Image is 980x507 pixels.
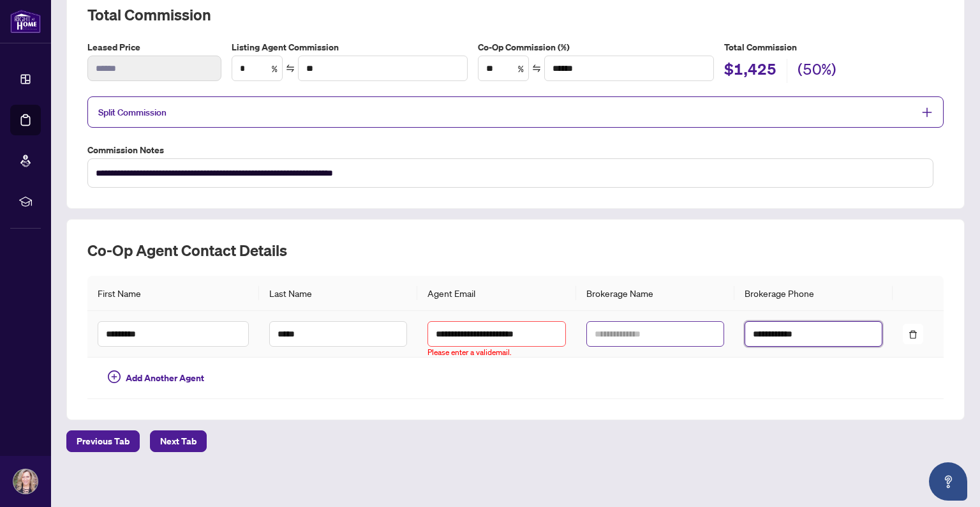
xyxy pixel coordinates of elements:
[417,276,575,311] th: Agent Email
[232,40,468,54] label: Listing Agent Commission
[98,107,167,118] span: Split Commission
[909,330,917,339] span: delete
[87,4,944,25] h2: Total Commission
[87,276,259,311] th: First Name
[87,40,221,54] label: Leased Price
[13,469,38,494] img: Profile Icon
[87,240,944,261] h2: Co-op Agent Contact Details
[160,431,197,451] span: Next Tab
[126,371,204,385] span: Add Another Agent
[98,368,214,388] button: Add Another Agent
[724,40,944,54] h5: Total Commission
[798,59,836,83] h2: (50%)
[576,276,734,311] th: Brokerage Name
[427,347,512,359] div: Please enter a valid email .
[150,430,207,452] button: Next Tab
[921,107,933,118] span: plus
[87,143,944,157] label: Commission Notes
[929,462,967,501] button: Open asap
[108,370,121,383] span: plus-circle
[87,96,944,128] div: Split Commission
[259,276,417,311] th: Last Name
[66,430,140,452] button: Previous Tab
[286,64,295,73] span: swap
[734,276,893,311] th: Brokerage Phone
[478,40,714,54] label: Co-Op Commission (%)
[77,431,130,451] span: Previous Tab
[10,10,41,33] img: logo
[532,64,541,73] span: swap
[724,59,776,83] h2: $1,425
